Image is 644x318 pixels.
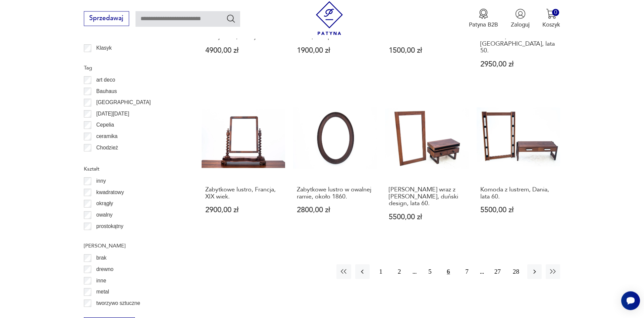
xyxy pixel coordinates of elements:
p: metal [96,287,109,296]
p: 1500,00 zł [389,47,465,54]
p: 2800,00 zł [297,207,373,214]
iframe: Smartsupp widget button [621,291,640,310]
p: 1900,00 zł [297,47,373,54]
button: 1 [374,264,388,279]
p: brak [96,254,106,262]
p: [GEOGRAPHIC_DATA] [96,98,151,107]
h3: Zabytkowe lustro, Francja, XIX wiek. [205,186,282,200]
a: Sprzedawaj [84,16,129,21]
a: Zabytkowe lustro, Francja, XIX wiek.Zabytkowe lustro, Francja, XIX wiek.2900,00 zł [202,96,285,236]
button: 7 [460,264,474,279]
h3: Zabytkowe lustro w owalnej ramie, około 1860. [297,186,373,200]
img: Patyna - sklep z meblami i dekoracjami vintage [313,1,346,35]
p: ceramika [96,132,117,141]
button: Patyna B2B [469,8,498,29]
p: [DATE][DATE] [96,109,129,118]
button: 28 [509,264,523,279]
button: Sprzedawaj [84,11,129,26]
p: prostokątny [96,222,123,231]
p: Zaloguj [511,21,530,29]
button: 2 [392,264,407,279]
p: Patyna B2B [469,21,498,29]
p: 5500,00 zł [480,207,557,214]
a: Zabytkowe lustro w owalnej ramie, około 1860.Zabytkowe lustro w owalnej ramie, około 1860.2800,00 zł [293,96,377,236]
p: Koszyk [542,21,560,29]
p: Klasyk [96,44,112,52]
img: Ikona koszyka [546,8,556,19]
p: Ćmielów [96,154,116,163]
h3: Garderoba z lustrem w stylu Art Deco, [GEOGRAPHIC_DATA], lata 50. [480,27,557,54]
button: 0Koszyk [542,8,560,29]
img: Ikona medalu [478,8,489,19]
a: Komoda wraz z lustrem, duński design, lata 60.[PERSON_NAME] wraz z [PERSON_NAME], duński design, ... [385,96,469,236]
p: Tag [84,63,182,72]
button: 6 [441,264,455,279]
p: inny [96,177,106,185]
h3: Komoda z lustrem, Dania, lata 60. [480,186,557,200]
h3: Lustro w prostokątnej, złotej ramie. [389,27,465,41]
button: 5 [423,264,437,279]
button: Zaloguj [511,8,530,29]
p: Cepelia [96,121,114,129]
p: Kształt [84,165,182,173]
p: 2900,00 zł [205,207,282,214]
button: 27 [490,264,505,279]
a: Komoda z lustrem, Dania, lata 60.Komoda z lustrem, Dania, lata 60.5500,00 zł [477,96,560,236]
a: Ikona medaluPatyna B2B [469,8,498,29]
p: 4900,00 zł [205,47,282,54]
p: drewno [96,265,113,274]
p: okrągły [96,199,113,208]
button: Szukaj [226,13,236,23]
p: owalny [96,211,113,219]
img: Ikonka użytkownika [515,8,526,19]
h3: Lustro w ozdobnej złotej ramie, Europa Zachodnia. [297,27,373,41]
p: kwadratowy [96,188,124,197]
p: Bauhaus [96,87,117,96]
h3: Duże zabytkowe lustro w złotej ramie, Francja. [205,27,282,41]
p: art deco [96,76,115,84]
h3: [PERSON_NAME] wraz z [PERSON_NAME], duński design, lata 60. [389,186,465,207]
div: 0 [552,9,559,16]
p: [PERSON_NAME] [84,241,182,250]
p: tworzywo sztuczne [96,299,140,308]
p: Chodzież [96,143,118,152]
p: 2950,00 zł [480,61,557,68]
p: inne [96,276,106,285]
p: 5500,00 zł [389,214,465,221]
